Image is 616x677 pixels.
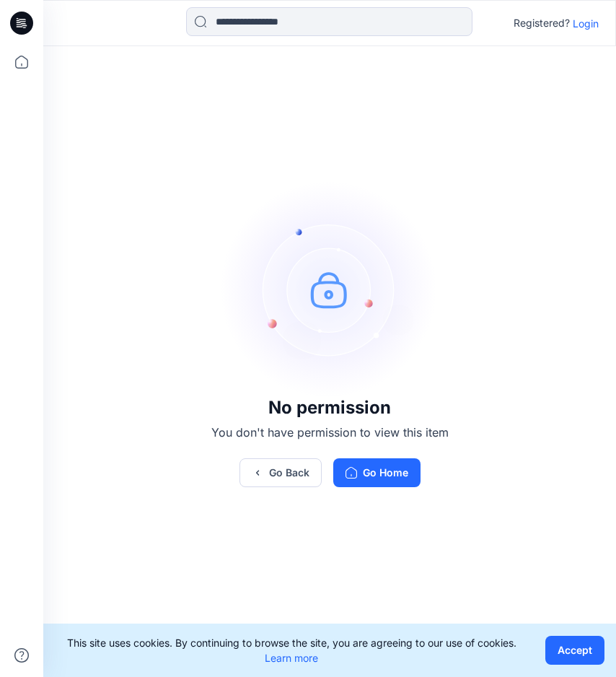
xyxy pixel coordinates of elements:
button: Go Back [239,458,322,487]
p: Login [573,16,599,31]
img: no-perm.svg [221,181,438,398]
p: Registered? [514,14,570,32]
button: Go Home [333,458,421,487]
a: Learn more [265,652,318,664]
button: Accept [545,636,604,665]
h3: No permission [211,398,449,418]
p: You don't have permission to view this item [211,424,449,441]
p: This site uses cookies. By continuing to browse the site, you are agreeing to our use of cookies. [55,635,528,665]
